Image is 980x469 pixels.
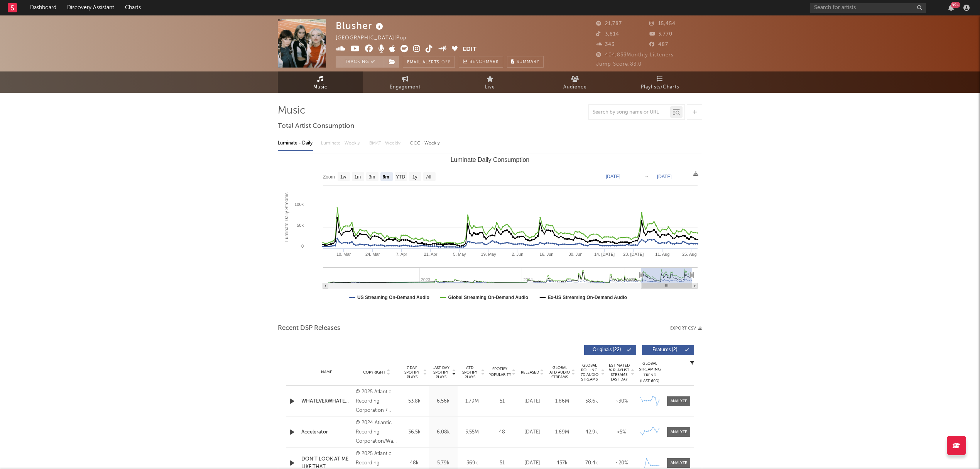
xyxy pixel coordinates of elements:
text: Zoom [323,174,335,180]
text: Ex-US Streaming On-Demand Audio [548,295,627,300]
div: 6.08k [431,428,456,436]
span: 404,853 Monthly Listeners [596,53,674,58]
text: All [426,174,431,180]
div: 5.79k [431,459,456,467]
div: 42.9k [579,428,605,436]
text: Global Streaming On-Demand Audio [448,295,529,300]
div: © 2024 Atlantic Recording Corporation/Warner Music Australia [356,418,398,446]
button: Originals(22) [584,345,636,355]
a: Audience [532,71,617,93]
div: <5% [608,428,634,436]
span: Copyright [363,370,385,375]
div: 1.69M [549,428,575,436]
span: Benchmark [470,58,499,67]
text: 24. Mar [365,252,380,257]
span: Music [313,83,328,92]
a: Playlists/Charts [617,71,702,93]
button: Edit [463,45,476,54]
text: 16. Jun [539,252,553,257]
input: Search by song name or URL [589,109,670,116]
div: 51 [488,398,515,405]
text: 1m [355,174,361,180]
div: 3.55M [460,428,485,436]
span: Global ATD Audio Streams [549,365,570,379]
span: 15,454 [649,21,676,26]
div: [DATE] [519,398,545,405]
span: Live [485,83,495,92]
text: [DATE] [657,174,672,179]
div: Global Streaming Trend (Last 60D) [638,361,661,384]
text: 50k [297,223,304,228]
span: Last Day Spotify Plays [431,365,451,379]
span: Jump Score: 83.0 [596,62,642,67]
span: 3,814 [596,32,619,37]
text: 0 [301,244,304,248]
text: 11. Aug [655,252,669,257]
div: 48 [488,428,515,436]
input: Search for artists [810,3,926,13]
span: Originals ( 22 ) [589,348,625,352]
button: Email AlertsOff [403,56,455,68]
span: Total Artist Consumption [278,122,354,131]
span: Global Rolling 7D Audio Streams [579,363,600,382]
span: ATD Spotify Plays [460,365,480,379]
text: 1y [412,174,417,180]
button: Summary [507,56,544,68]
div: ~ 30 % [608,398,634,405]
button: 99+ [948,5,954,11]
div: ~ 20 % [608,459,634,467]
a: Accelerator [301,428,352,436]
text: 30. Jun [568,252,582,257]
text: US Streaming On-Demand Audio [357,295,429,300]
button: Export CSV [670,326,702,331]
a: Live [448,71,532,93]
div: 36.5k [402,428,427,436]
text: Luminate Daily Streams [284,192,289,241]
span: Engagement [390,83,421,92]
text: 3m [369,174,375,180]
div: 48k [402,459,427,467]
text: 2. Jun [512,252,523,257]
text: 14. [DATE] [594,252,615,257]
em: Off [441,60,451,65]
span: 7 Day Spotify Plays [402,365,422,379]
a: Benchmark [459,56,503,68]
div: 70.4k [579,459,605,467]
text: → [644,174,649,179]
text: 25. Aug [682,252,696,257]
div: 1.86M [549,398,575,405]
svg: Luminate Daily Consumption [278,153,701,308]
div: 457k [549,459,575,467]
span: 343 [596,42,615,47]
span: Features ( 2 ) [647,348,683,352]
text: YTD [396,174,405,180]
span: 21,787 [596,21,622,26]
div: [GEOGRAPHIC_DATA] | Pop [336,34,416,43]
span: 487 [649,42,668,47]
span: Playlists/Charts [641,83,679,92]
a: Engagement [363,71,448,93]
span: Spotify Popularity [488,366,511,378]
text: 28. [DATE] [623,252,644,257]
span: Audience [563,83,587,92]
a: WHATEVERWHATEVER [301,398,352,405]
div: [DATE] [519,428,545,436]
text: 10. Mar [336,252,351,257]
button: Tracking [336,56,384,68]
div: 58.6k [579,398,605,405]
span: Released [521,370,539,375]
div: Name [301,369,352,375]
text: 1w [340,174,346,180]
a: Music [278,71,363,93]
span: Estimated % Playlist Streams Last Day [608,363,630,382]
div: [DATE] [519,459,545,467]
text: [DATE] [606,174,620,179]
div: 99 + [951,2,960,8]
text: 5. May [453,252,466,257]
div: OCC - Weekly [410,137,441,150]
span: Summary [517,60,539,64]
div: Luminate - Daily [278,137,313,150]
span: Recent DSP Releases [278,324,340,333]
